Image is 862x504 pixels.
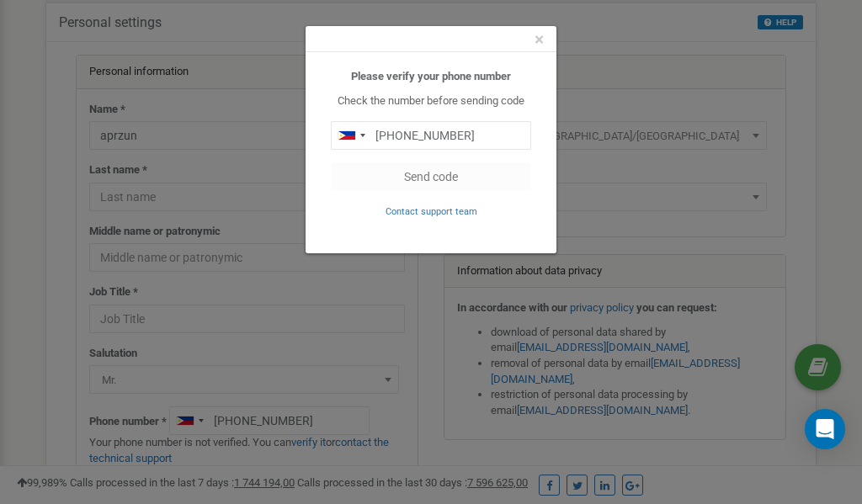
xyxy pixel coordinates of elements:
[535,31,544,49] button: Close
[386,206,477,217] small: Contact support team
[332,122,370,149] div: Telephone country code
[331,121,531,150] input: 0905 123 4567
[351,70,511,82] b: Please verify your phone number
[386,204,477,217] a: Contact support team
[331,162,531,191] button: Send code
[535,29,544,50] span: ×
[331,93,531,109] p: Check the number before sending code
[805,409,845,449] div: Open Intercom Messenger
